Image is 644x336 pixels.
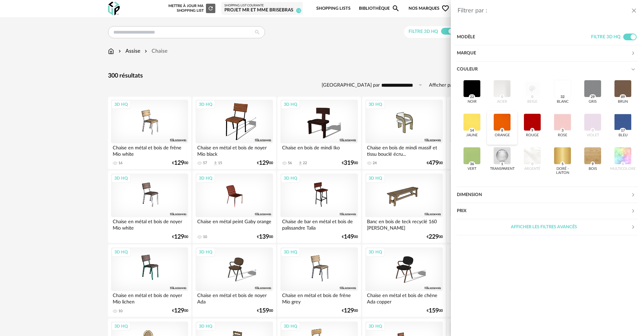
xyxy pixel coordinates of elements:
[457,61,631,78] div: Couleur
[589,100,597,104] div: gris
[557,100,569,104] div: blanc
[458,7,631,15] div: Filtrer par :
[631,7,637,15] button: close drawer
[618,100,628,104] div: brun
[558,133,567,138] div: rose
[620,128,626,133] span: 17
[457,219,631,235] div: Afficher les filtres avancés
[457,203,631,219] div: Prix
[550,167,576,176] div: doré - laiton
[466,133,478,138] div: jaune
[468,167,476,171] div: vert
[495,133,510,138] div: orange
[468,100,477,104] div: noir
[469,94,475,100] span: 22
[559,94,566,100] span: 32
[457,45,638,61] div: Marque
[589,167,597,171] div: bois
[457,78,638,187] div: Couleur
[457,61,638,78] div: Couleur
[500,161,504,167] span: 1
[457,29,591,45] div: Modèle
[457,219,638,235] div: Afficher les filtres avancés
[469,161,475,167] span: 36
[457,187,631,203] div: Dimension
[620,94,626,100] span: 89
[526,133,539,138] div: rouge
[560,161,565,167] span: 5
[590,94,596,100] span: 29
[457,187,638,203] div: Dimension
[457,203,638,219] div: Prix
[500,128,504,133] span: 8
[619,133,628,138] div: bleu
[591,161,595,167] span: 9
[530,128,535,133] span: 9
[560,128,565,133] span: 3
[591,35,621,39] span: Filtre 3D HQ
[469,128,475,133] span: 14
[457,45,631,61] div: Marque
[490,167,515,171] div: transparent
